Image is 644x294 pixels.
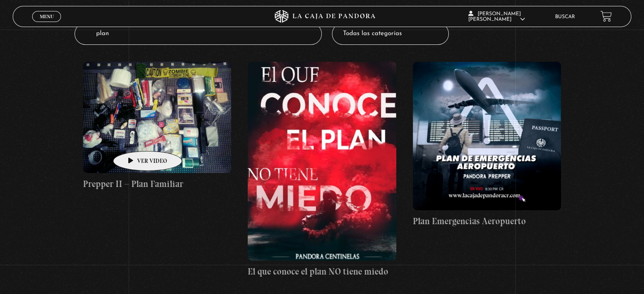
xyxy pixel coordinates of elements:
[40,14,54,19] span: Menu
[468,11,525,22] span: [PERSON_NAME] [PERSON_NAME]
[413,214,561,228] h4: Plan Emergencias Aeropuerto
[248,265,396,278] h4: El que conoce el plan NO tiene miedo
[83,177,231,191] h4: Prepper II – Plan Familiar
[248,62,396,278] a: El que conoce el plan NO tiene miedo
[413,62,561,228] a: Plan Emergencias Aeropuerto
[332,3,449,23] h4: Categorías
[555,14,575,19] a: Buscar
[83,62,231,190] a: Prepper II – Plan Familiar
[75,3,322,23] h4: Buscar por nombre
[600,11,612,22] a: View your shopping cart
[37,21,57,27] span: Cerrar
